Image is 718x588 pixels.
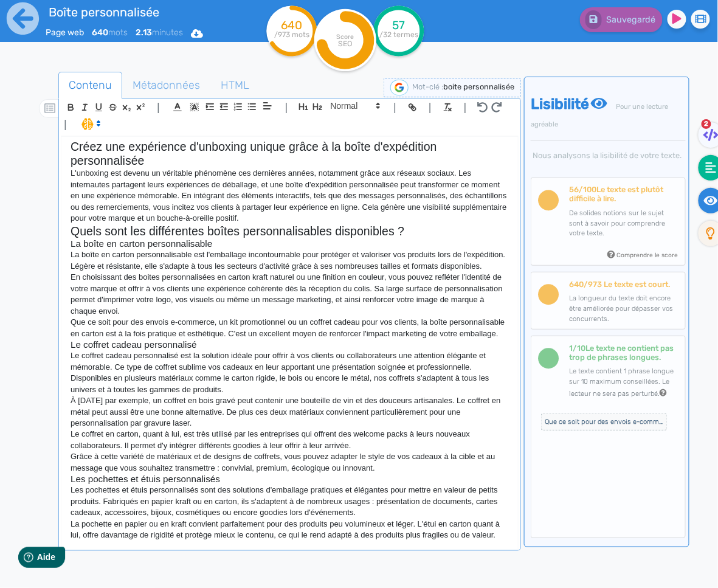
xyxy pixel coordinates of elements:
span: | [157,99,160,116]
span: | [64,116,67,133]
div: Domaine [63,72,94,80]
div: v 4.0.25 [34,19,60,29]
span: Page web [46,27,84,38]
h3: Les pochettes et étuis personnalisés [71,474,509,485]
a: Contenu [58,72,122,99]
a: HTML [210,72,260,99]
p: Disponibles en plusieurs matériaux comme le carton rigide, le bois ou encore le métal, nos coffre... [71,373,509,395]
p: Que ce soit pour des envois e-commerce, un kit promotionnel ou un coffret cadeau pour vos clients... [71,317,509,339]
b: 640 [92,27,108,38]
span: Contenu [59,69,122,102]
tspan: Score [336,33,354,41]
span: Métadonnées [123,69,210,102]
p: La boîte en carton personnalisable est l'emballage incontournable pour protéger et valoriser vos ... [71,249,509,272]
p: Le coffret cadeau personnalisé est la solution idéale pour offrir à vos clients ou collaborateurs... [71,350,509,373]
h2: Créez une expérience d'unboxing unique grâce à la boîte d'expédition personnalisée [71,140,509,168]
p: Grâce à cette variété de matériaux et de designs de coffrets, vous pouvez adapter le style de vos... [71,451,509,474]
tspan: /32 termes [379,30,418,39]
h3: La boîte en carton personnalisable [71,238,509,249]
b: 56 [569,185,579,194]
b: 1 [569,344,573,353]
span: /10 [569,344,585,353]
tspan: 57 [392,18,405,32]
p: À [DATE] par exemple, un coffret en bois gravé peut contenir une bouteille de vin et des douceurs... [71,395,509,429]
span: Pour une lecture agréable [531,103,668,128]
p: La pochette en papier ou en kraft convient parfaitement pour des produits peu volumineux et léger... [71,519,509,541]
p: La longueur du texte doit encore être améliorée pour dépasser vos concurrents. [569,294,678,324]
span: /100 [569,185,596,194]
span: Aligment [259,99,276,113]
span: Mot-clé : [412,82,443,91]
div: Domaine: [DOMAIN_NAME] [32,32,137,41]
p: En choisissant des boites personnalisées en carton kraft naturel ou une finition en couleur, vous... [71,272,509,317]
span: | [393,99,396,116]
span: Sauvegardé [607,15,656,25]
img: google-serp-logo.png [390,80,409,95]
div: Mots-clés [151,72,186,80]
span: Aide [62,10,80,19]
span: mots [92,27,128,38]
h3: Le coffret cadeau personnalisé [71,339,509,350]
h6: Le texte ne contient pas trop de phrases longues. [569,344,678,362]
span: Que ce soit pour des envois e-commerce, un kit promotionnel ou un coffret cadeau pour vos clients... [541,413,668,431]
img: website_grey.svg [19,32,29,41]
img: logo_orange.svg [19,19,29,29]
span: HTML [211,69,259,102]
span: | [464,99,467,116]
tspan: 640 [281,18,302,32]
span: I.Assistant [76,117,105,131]
span: Nous analysons la lisibilité de votre texte. [531,151,686,160]
h6: /973 Le texte est court. [569,280,678,289]
span: | [285,99,288,116]
img: tab_domain_overview_orange.svg [49,71,59,80]
b: 2.13 [136,27,152,38]
span: minutes [136,27,183,38]
span: 2 [702,119,711,129]
h4: Lisibilité [531,95,686,160]
span: | [429,99,432,116]
small: Comprendre le score [617,251,678,259]
a: Métadonnées [122,72,210,99]
h6: Le texte est plutôt difficile à lire. [569,185,678,204]
tspan: SEO [338,39,352,48]
input: title [46,2,261,22]
p: Le coffret en carton, quant à lui, est très utilisé par les entreprises qui offrent des welcome p... [71,429,509,451]
p: Les pochettes et étuis personnalisés sont des solutions d'emballage pratiques et élégantes pour m... [71,485,509,518]
span: boite personnalisée [443,82,514,91]
h2: Quels sont les différentes boîtes personnalisables disponibles ? [71,224,509,238]
tspan: /973 mots [274,30,309,39]
img: tab_keywords_by_traffic_grey.svg [138,71,148,80]
p: De solides notions sur le sujet sont à savoir pour comprendre votre texte. [569,209,678,239]
b: 640 [569,280,584,289]
button: Sauvegardé [580,7,663,32]
p: Le texte contient 1 phrase longue sur 10 maximum conseillées. Le lecteur ne sera pas perturbé. [569,367,678,399]
p: L'unboxing est devenu un véritable phénomène ces dernières années, notamment grâce aux réseaux so... [71,168,509,224]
